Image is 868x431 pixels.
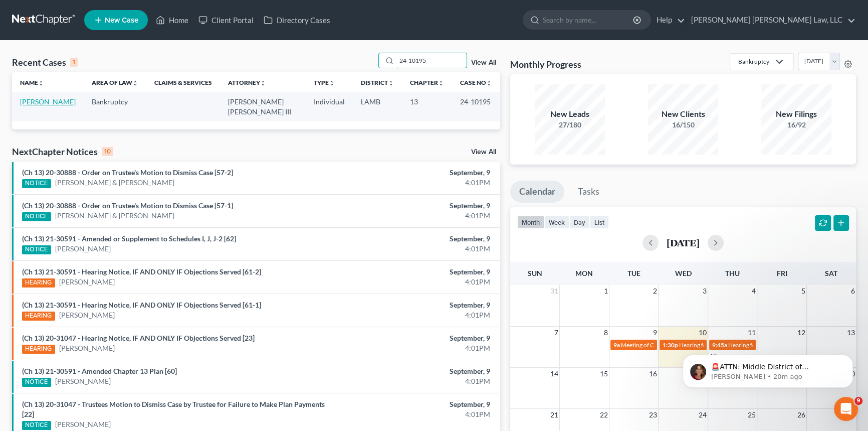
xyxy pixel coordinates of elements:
[543,11,634,29] input: Search by name...
[854,397,862,405] span: 9
[361,79,394,86] a: Districtunfold_more
[341,343,490,353] div: 4:01PM
[341,310,490,320] div: 4:01PM
[314,79,335,86] a: Typeunfold_more
[825,269,837,277] span: Sat
[517,215,544,229] button: month
[341,376,490,386] div: 4:01PM
[22,179,51,188] div: NOTICE
[55,211,174,221] a: [PERSON_NAME] & [PERSON_NAME]
[341,178,490,188] div: 4:01PM
[59,310,115,320] a: [PERSON_NAME]
[329,80,335,86] i: unfold_more
[627,269,640,277] span: Tue
[535,120,605,130] div: 27/180
[438,80,444,86] i: unfold_more
[471,149,496,156] a: View All
[341,168,490,178] div: September, 9
[193,11,259,29] a: Client Portal
[55,244,111,254] a: [PERSON_NAME]
[747,327,757,339] span: 11
[667,237,700,248] h2: [DATE]
[12,56,78,68] div: Recent Cases
[59,343,115,353] a: [PERSON_NAME]
[648,108,718,120] div: New Clients
[341,277,490,287] div: 4:01PM
[20,97,76,106] a: [PERSON_NAME]
[777,269,787,277] span: Fri
[535,108,605,120] div: New Leads
[402,92,452,121] td: 13
[603,285,609,297] span: 1
[22,245,51,254] div: NOTICE
[20,79,44,86] a: Nameunfold_more
[668,334,868,404] iframe: Intercom notifications message
[834,397,858,421] iframe: Intercom live chat
[341,399,490,409] div: September, 9
[528,269,542,277] span: Sun
[751,285,757,297] span: 4
[553,327,559,339] span: 7
[341,409,490,419] div: 4:01PM
[702,285,708,297] span: 3
[22,267,261,276] a: (Ch 13) 21-30591 - Hearing Notice, IF AND ONLY IF Objections Served [61-2]
[800,285,806,297] span: 5
[70,58,78,67] div: 1
[510,58,581,70] h3: Monthly Progress
[796,327,806,339] span: 12
[306,92,353,121] td: Individual
[22,421,51,430] div: NOTICE
[663,341,678,349] span: 1:30p
[549,409,559,421] span: 21
[761,120,831,130] div: 16/92
[259,11,335,29] a: Directory Cases
[599,409,609,421] span: 22
[22,345,55,354] div: HEARING
[652,285,658,297] span: 2
[12,146,113,158] div: NextChapter Notices
[452,92,500,121] td: 24-10195
[549,368,559,380] span: 14
[228,79,266,86] a: Attorneyunfold_more
[341,201,490,211] div: September, 9
[603,327,609,339] span: 8
[388,80,394,86] i: unfold_more
[460,79,492,86] a: Case Nounfold_more
[648,368,658,380] span: 16
[590,215,609,229] button: list
[761,108,831,120] div: New Filings
[341,244,490,254] div: 4:01PM
[549,285,559,297] span: 31
[341,267,490,277] div: September, 9
[698,409,708,421] span: 24
[55,178,174,188] a: [PERSON_NAME] & [PERSON_NAME]
[132,80,138,86] i: unfold_more
[686,11,855,29] a: [PERSON_NAME] [PERSON_NAME] Law, LLC
[22,378,51,387] div: NOTICE
[353,92,402,121] td: LAMB
[55,419,111,429] a: [PERSON_NAME]
[341,333,490,343] div: September, 9
[648,409,658,421] span: 23
[747,409,757,421] span: 25
[652,327,658,339] span: 9
[55,376,111,386] a: [PERSON_NAME]
[38,80,44,86] i: unfold_more
[146,72,220,92] th: Claims & Services
[575,269,593,277] span: Mon
[410,79,444,86] a: Chapterunfold_more
[648,120,718,130] div: 16/150
[22,234,236,243] a: (Ch 13) 21-30591 - Amended or Supplement to Schedules I, J, J-2 [62]
[569,181,608,203] a: Tasks
[725,269,740,277] span: Thu
[796,409,806,421] span: 26
[59,277,115,287] a: [PERSON_NAME]
[486,80,492,86] i: unfold_more
[260,80,266,86] i: unfold_more
[92,79,138,86] a: Area of Lawunfold_more
[22,400,325,418] a: (Ch 13) 20-31047 - Trustees Motion to Dismiss Case by Trustee for Failure to Make Plan Payments [22]
[151,11,193,29] a: Home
